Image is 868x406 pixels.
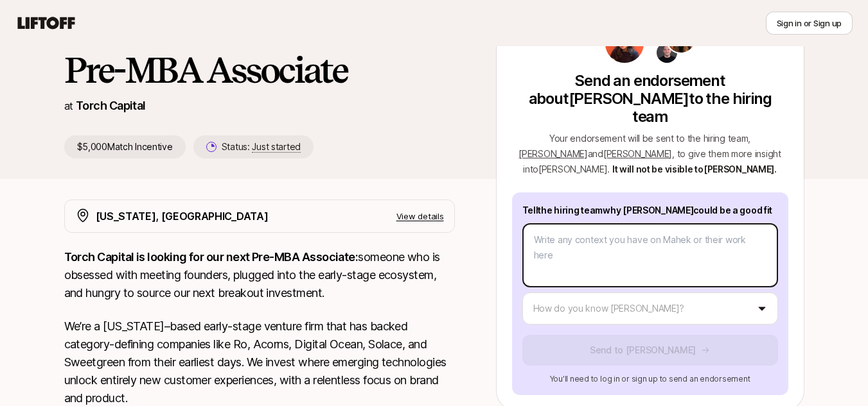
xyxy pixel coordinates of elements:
[766,12,853,35] button: Sign in or Sign up
[222,139,301,155] p: Status:
[396,210,444,223] p: View details
[252,141,301,153] span: Just started
[64,250,359,264] strong: Torch Capital is looking for our next Pre-MBA Associate:
[588,148,673,159] span: and
[64,135,186,158] p: $5,000 Match Incentive
[512,72,788,126] p: Send an endorsement about [PERSON_NAME] to the hiring team
[64,248,455,302] p: someone who is obsessed with meeting founders, plugged into the early-stage ecosystem, and hungry...
[603,148,672,159] span: [PERSON_NAME]
[76,99,146,112] a: Torch Capital
[657,42,677,63] img: Christopher Harper
[96,208,269,224] p: [US_STATE], [GEOGRAPHIC_DATA]
[518,133,781,174] span: Your endorsement will be sent to the hiring team , , to give them more insight into [PERSON_NAME] .
[522,203,778,218] p: Tell the hiring team why [PERSON_NAME] could be a good fit
[612,164,777,174] span: It will not be visible to [PERSON_NAME] .
[522,373,778,385] p: You’ll need to log in or sign up to send an endorsement
[64,51,455,89] h1: Pre-MBA Associate
[518,148,587,159] span: [PERSON_NAME]
[64,97,73,114] p: at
